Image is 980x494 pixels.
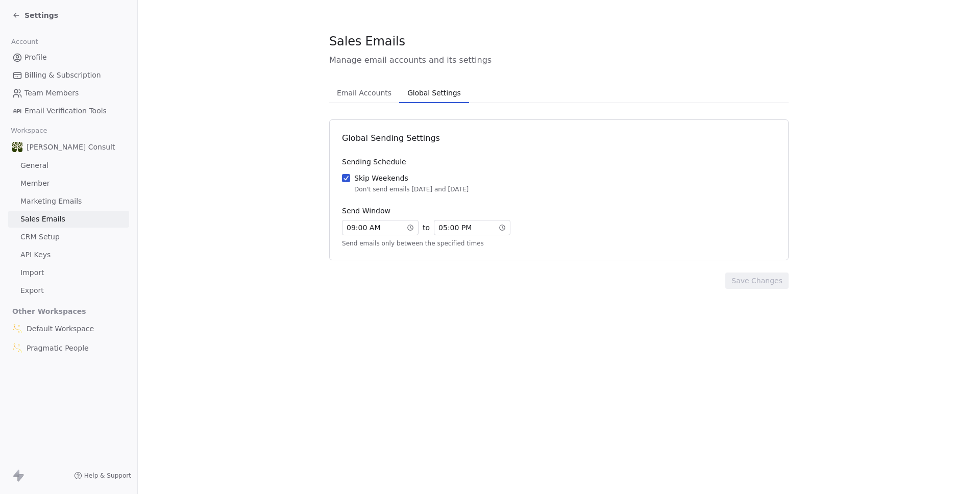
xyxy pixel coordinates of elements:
[8,49,129,66] a: Profile
[8,67,129,84] a: Billing & Subscription
[20,267,44,278] span: Import
[27,142,115,152] span: [PERSON_NAME] Consult
[8,175,129,192] a: Member
[329,54,789,66] span: Manage email accounts and its settings
[84,472,131,480] span: Help & Support
[354,185,469,193] div: Don't send emails [DATE] and [DATE]
[8,229,129,245] a: CRM Setup
[20,160,48,171] span: General
[20,178,50,189] span: Member
[342,206,776,216] div: Send Window
[8,157,129,174] a: General
[20,214,65,225] span: Sales Emails
[12,10,58,20] a: Settings
[342,239,776,248] div: Send emails only between the specified times
[347,223,380,233] span: 09 : 00 AM
[8,282,129,299] a: Export
[12,343,22,353] img: symbol.png
[74,472,131,480] a: Help & Support
[725,273,789,289] button: Save Changes
[8,103,129,119] a: Email Verification Tools
[342,132,776,144] div: Global Sending Settings
[20,285,44,296] span: Export
[438,223,472,233] span: 05 : 00 PM
[24,88,79,98] span: Team Members
[354,173,469,183] div: Skip Weekends
[329,34,405,49] span: Sales Emails
[24,106,107,116] span: Email Verification Tools
[423,223,430,233] span: to
[12,142,22,152] img: Marque%20-%20Small%20(1).png
[24,10,58,20] span: Settings
[8,193,129,210] a: Marketing Emails
[24,70,101,81] span: Billing & Subscription
[8,303,90,319] span: Other Workspaces
[333,86,396,100] span: Email Accounts
[12,324,22,334] img: symbol.png
[20,232,60,242] span: CRM Setup
[342,157,776,167] div: Sending Schedule
[8,211,129,228] a: Sales Emails
[27,324,94,334] span: Default Workspace
[8,246,129,263] a: API Keys
[24,52,47,63] span: Profile
[20,196,82,207] span: Marketing Emails
[8,264,129,281] a: Import
[342,173,350,183] button: Skip WeekendsDon't send emails [DATE] and [DATE]
[27,343,89,353] span: Pragmatic People
[7,34,42,50] span: Account
[8,85,129,102] a: Team Members
[20,250,51,260] span: API Keys
[403,86,464,100] span: Global Settings
[7,123,52,138] span: Workspace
